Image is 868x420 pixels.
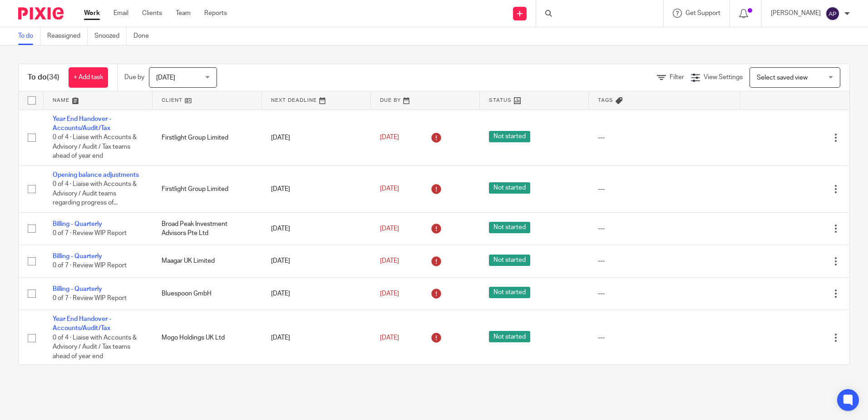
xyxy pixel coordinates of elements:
td: Bluespoon GmbH [153,277,261,310]
a: Year End Handover - Accounts/Audit/Tax [53,116,111,131]
span: [DATE] [380,225,399,232]
span: Filter [670,74,684,80]
td: Maagar UK Limited [153,245,261,277]
span: 0 of 7 · Review WIP Report [53,295,127,301]
div: --- [598,133,731,142]
a: Email [113,9,128,18]
img: svg%3E [825,6,840,21]
a: Reports [204,9,227,18]
span: 0 of 4 · Liaise with Accounts & Advisory / Audit / Tax teams ahead of year end [53,134,137,159]
span: Select saved view [757,75,808,81]
a: Billing - Quarterly [53,253,102,260]
span: Not started [489,182,530,194]
td: [DATE] [262,310,371,366]
td: Mogo Holdings UK Ltd [153,310,261,366]
td: Firstlight Group Limited [153,110,261,165]
span: Not started [489,131,530,142]
span: Tags [598,98,613,103]
span: [DATE] [380,335,399,341]
h1: To do [28,73,59,82]
a: Work [84,9,100,18]
div: --- [598,289,731,298]
a: + Add task [69,67,108,88]
a: Snoozed [94,27,127,45]
td: Broad Peak Investment Advisors Pte Ltd [153,212,261,245]
span: 0 of 7 · Review WIP Report [53,263,127,269]
a: Billing - Quarterly [53,286,102,292]
a: Billing - Quarterly [53,221,102,227]
img: Pixie [18,7,64,20]
td: Firstlight Group Limited [153,165,261,212]
p: Due by [124,73,144,82]
span: 0 of 4 · Liaise with Accounts & Advisory / Audit teams regarding progress of... [53,181,137,206]
div: --- [598,256,731,265]
span: [DATE] [380,134,399,140]
div: --- [598,333,731,342]
p: [PERSON_NAME] [771,9,821,18]
span: [DATE] [156,75,175,81]
span: [DATE] [380,290,399,297]
a: Year End Handover - Accounts/Audit/Tax [53,316,111,331]
div: --- [598,224,731,233]
span: (34) [47,74,59,81]
span: Get Support [686,10,720,16]
span: [DATE] [380,258,399,264]
a: Team [176,9,191,18]
td: [DATE] [262,110,371,165]
span: Not started [489,222,530,233]
td: [DATE] [262,212,371,245]
td: [DATE] [262,245,371,277]
span: Not started [489,331,530,342]
td: [DATE] [262,277,371,310]
span: Not started [489,255,530,266]
div: --- [598,185,731,194]
span: 0 of 4 · Liaise with Accounts & Advisory / Audit / Tax teams ahead of year end [53,335,137,360]
a: To do [18,27,40,45]
span: View Settings [704,74,743,80]
a: Opening balance adjustments [53,172,139,178]
a: Clients [142,9,162,18]
span: Not started [489,287,530,298]
a: Done [133,27,156,45]
span: [DATE] [380,186,399,192]
span: 0 of 7 · Review WIP Report [53,230,127,236]
a: Reassigned [47,27,88,45]
td: [DATE] [262,165,371,212]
